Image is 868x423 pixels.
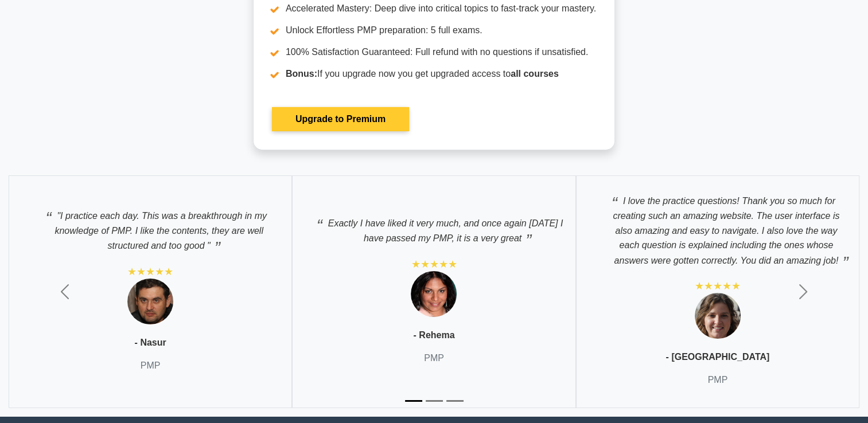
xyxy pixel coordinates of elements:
img: Testimonial 2 [411,271,457,317]
p: PMP [424,351,444,365]
p: I love the practice questions! Thank you so much for creating such an amazing website. The user i... [588,187,847,268]
p: - [GEOGRAPHIC_DATA] [665,350,769,364]
a: Upgrade to Premium [272,107,409,131]
p: - Rehema [413,328,454,342]
button: Slide 2 [426,394,443,408]
p: PMP [707,373,727,387]
button: Slide 1 [405,394,422,408]
div: ★★★★★ [127,265,173,279]
p: - Nasur [135,336,166,350]
div: ★★★★★ [695,279,741,293]
p: "I practice each day. This was a breakthrough in my knowledge of PMP. I like the contents, they a... [21,202,280,253]
img: Testimonial 3 [695,293,741,339]
p: Exactly I have liked it very much, and once again [DATE] I have passed my PMP, it is a very great [304,210,563,246]
div: ★★★★★ [411,257,457,271]
button: Slide 3 [446,394,464,408]
p: PMP [141,359,161,373]
img: Testimonial 1 [127,279,173,324]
